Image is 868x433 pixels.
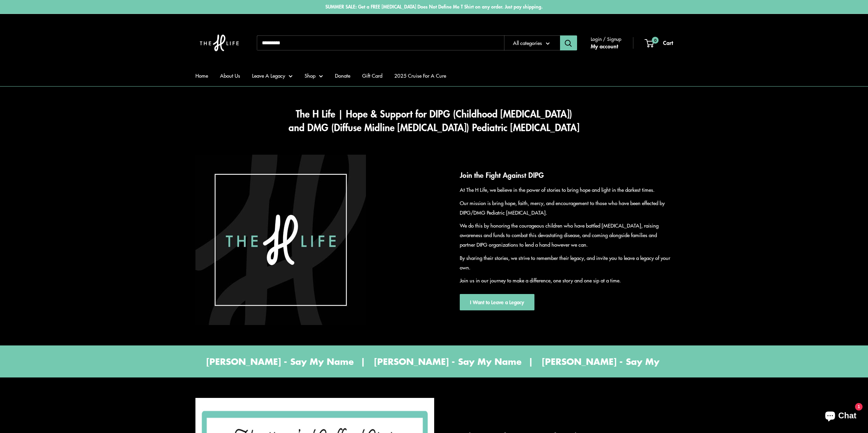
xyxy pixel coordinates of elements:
h1: The H Life | Hope & Support for DIPG (Childhood [MEDICAL_DATA]) and DMG (Diffuse Midline [MEDICAL... [195,107,673,134]
p: By sharing their stories, we strive to remember their legacy, and invite you to leave a legacy of... [460,253,673,272]
a: Leave A Legacy [252,71,293,80]
span: Cart [663,38,673,47]
a: Donate [335,71,350,80]
span: [PERSON_NAME] - Say My Name | [373,356,532,367]
a: 2025 Cruise For A Cure [394,71,446,80]
button: Search [560,35,577,50]
a: Shop [305,71,323,80]
span: 0 [651,37,658,44]
a: Home [195,71,208,80]
a: 0 Cart [645,38,673,48]
a: I Want to Leave a Legacy [460,294,534,310]
a: My account [591,41,618,51]
inbox-online-store-chat: Shopify online store chat [819,405,863,428]
img: The H Life [195,21,243,65]
img: The H Life logo [195,155,366,325]
p: Our mission is bring hope, faith, mercy, and encouragement to those who have been effected by DIP... [460,198,673,217]
p: At The H Life, we believe in the power of stories to bring hope and light in the darkest times. [460,185,673,195]
a: About Us [220,71,240,80]
span: [PERSON_NAME] - Say My Name | [541,356,700,367]
h2: Join the Fight Against DIPG [460,170,673,181]
p: We do this by honoring the courageous children who have battled [MEDICAL_DATA], raising awareness... [460,221,673,249]
span: Login / Signup [591,34,621,43]
input: Search... [257,35,504,50]
p: Join us in our journey to make a difference, one story and one sip at a time. [460,276,673,285]
a: Gift Card [362,71,382,80]
span: [PERSON_NAME] - Say My Name | [206,356,365,367]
